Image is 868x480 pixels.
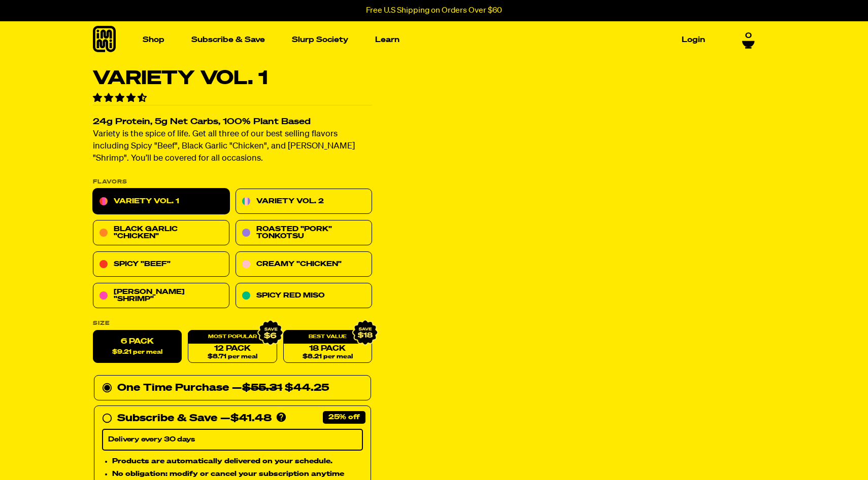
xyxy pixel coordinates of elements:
a: Roasted "Pork" Tonkotsu [236,220,372,246]
a: Variety Vol. 2 [236,189,372,214]
a: 0 [742,28,755,45]
a: Learn [371,32,404,48]
label: Size [93,321,372,326]
a: 18 Pack$8.21 per meal [283,330,372,363]
div: — [232,380,329,396]
span: $41.48 [230,414,272,424]
a: Slurp Society [288,32,352,48]
h1: Variety Vol. 1 [93,69,372,88]
a: Login [678,32,709,48]
span: $9.21 per meal [112,349,162,356]
nav: Main navigation [139,21,709,58]
div: One Time Purchase [102,380,363,396]
a: Creamy "Chicken" [236,252,372,277]
h2: 24g Protein, 5g Net Carbs, 100% Plant Based [93,118,372,127]
span: 4.55 stars [93,94,149,103]
del: $55.31 [242,383,282,393]
a: [PERSON_NAME] "Shrimp" [93,283,229,309]
span: 0 [745,28,752,37]
a: Spicy "Beef" [93,252,229,277]
li: Products are automatically delivered on your schedule. [112,456,363,467]
span: $8.71 per meal [208,354,257,360]
p: Variety is the spice of life. Get all three of our best selling flavors including Spicy "Beef", B... [93,129,372,165]
a: Spicy Red Miso [236,283,372,309]
a: Subscribe & Save [187,32,269,48]
span: $44.25 [242,383,329,393]
p: Flavors [93,179,372,185]
div: Subscribe & Save [117,411,217,427]
a: Shop [139,32,169,48]
span: $8.21 per meal [303,354,353,360]
a: 12 Pack$8.71 per meal [188,330,277,363]
a: Black Garlic "Chicken" [93,220,229,246]
p: Free U.S Shipping on Orders Over $60 [366,6,502,15]
a: Variety Vol. 1 [93,189,229,214]
li: No obligation: modify or cancel your subscription anytime [112,469,363,480]
select: Subscribe & Save —$41.48 Products are automatically delivered on your schedule. No obligation: mo... [102,429,363,451]
div: — [220,411,272,427]
label: 6 Pack [93,330,182,363]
